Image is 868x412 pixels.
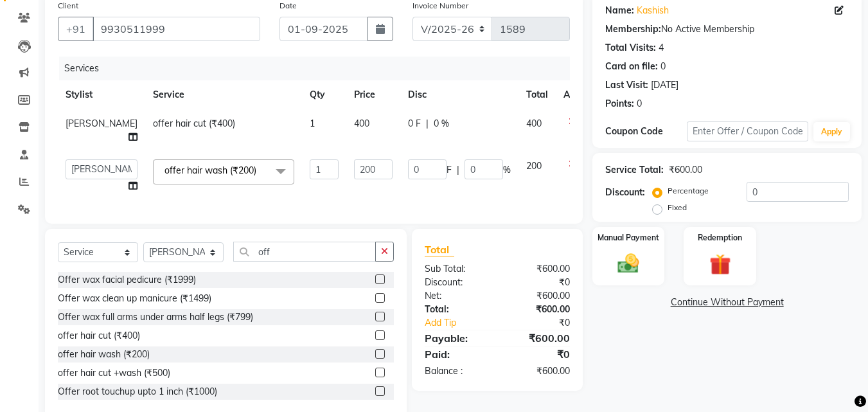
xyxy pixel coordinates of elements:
[256,165,262,176] a: x
[605,163,664,177] div: Service Total:
[447,163,452,177] span: F
[346,80,400,109] th: Price
[434,117,449,130] span: 0 %
[660,60,666,73] div: 0
[497,364,580,378] div: ₹600.00
[518,80,556,109] th: Total
[164,165,256,176] span: offer hair wash (₹200)
[233,242,376,262] input: Search or Scan
[611,251,646,276] img: _cash.svg
[58,273,196,287] div: Offer wax facial pedicure (₹1999)
[58,80,145,109] th: Stylist
[605,4,634,17] div: Name:
[703,251,738,278] img: _gift.svg
[415,316,511,330] a: Add Tip
[605,78,648,92] div: Last Visit:
[497,289,580,303] div: ₹600.00
[637,97,642,111] div: 0
[145,80,302,109] th: Service
[58,17,94,41] button: +91
[497,346,580,362] div: ₹0
[637,4,669,17] a: Kashish
[58,385,217,399] div: Offer root touchup upto 1 inch (₹1000)
[415,262,497,276] div: Sub Total:
[687,121,808,141] input: Enter Offer / Coupon Code
[595,296,859,309] a: Continue Without Payment
[698,232,742,244] label: Redemption
[426,117,429,130] span: |
[93,17,260,41] input: Search by Name/Mobile/Email/Code
[556,80,598,109] th: Action
[659,41,664,55] div: 4
[66,118,137,129] span: [PERSON_NAME]
[651,78,678,92] div: [DATE]
[605,22,849,36] div: No Active Membership
[415,330,497,346] div: Payable:
[605,60,658,73] div: Card on file:
[400,80,518,109] th: Disc
[526,118,542,129] span: 400
[605,41,656,55] div: Total Visits:
[497,262,580,276] div: ₹600.00
[497,276,580,289] div: ₹0
[58,292,211,305] div: Offer wax clean up manicure (₹1499)
[310,118,315,129] span: 1
[503,163,511,177] span: %
[497,303,580,316] div: ₹600.00
[58,329,140,343] div: offer hair cut (₹400)
[605,22,661,36] div: Membership:
[415,276,497,289] div: Discount:
[302,80,346,109] th: Qty
[59,57,580,80] div: Services
[408,117,421,130] span: 0 F
[813,122,850,141] button: Apply
[58,348,150,361] div: offer hair wash (₹200)
[415,364,497,378] div: Balance :
[415,303,497,316] div: Total:
[58,310,253,324] div: Offer wax full arms under arms half legs (₹799)
[605,186,645,199] div: Discount:
[605,125,686,138] div: Coupon Code
[598,232,659,244] label: Manual Payment
[153,118,235,129] span: offer hair cut (₹400)
[58,366,170,380] div: offer hair cut +wash (₹500)
[511,316,580,330] div: ₹0
[425,243,454,256] span: Total
[605,97,634,111] div: Points:
[457,163,459,177] span: |
[354,118,369,129] span: 400
[415,289,497,303] div: Net:
[415,346,497,362] div: Paid:
[668,202,687,213] label: Fixed
[526,160,542,172] span: 200
[669,163,702,177] div: ₹600.00
[668,185,709,197] label: Percentage
[497,330,580,346] div: ₹600.00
